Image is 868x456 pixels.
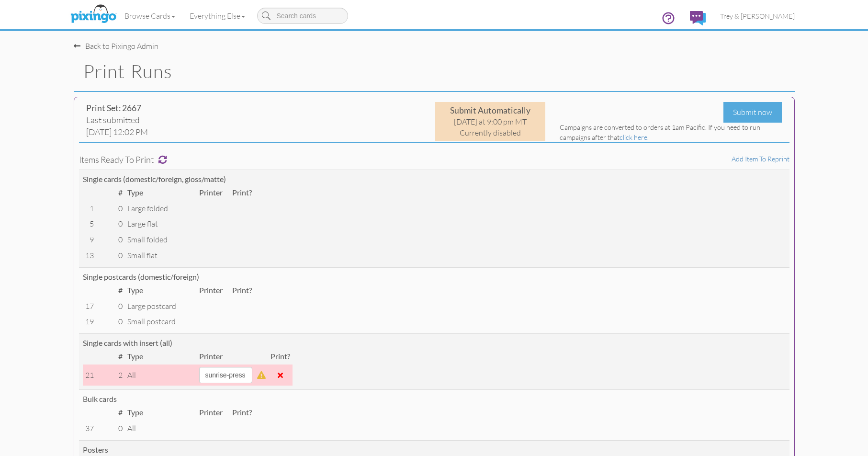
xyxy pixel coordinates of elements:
td: # [96,349,125,365]
div: Submit now [723,102,782,123]
div: Single cards with insert (all) [83,338,786,349]
td: Type [125,405,197,421]
a: Trey & [PERSON_NAME] [713,4,802,28]
a: Browse Cards [117,4,182,28]
img: pixingo logo [68,2,119,26]
a: click here. [620,133,649,141]
td: Print? [230,185,254,201]
td: 0 [96,298,125,314]
td: All [125,421,197,436]
a: Everything Else [182,4,252,28]
input: Search cards [257,8,348,24]
td: 17 [83,298,96,314]
td: 0 [96,201,125,217]
div: Single cards (domestic/foreign, gloss/matte) [83,174,786,185]
td: 0 [96,421,125,436]
td: # [96,405,125,421]
div: Last submitted [86,114,309,126]
td: # [96,283,125,298]
div: [DATE] at 9:00 pm MT [438,116,543,127]
div: Posters [83,445,786,456]
td: 13 [83,248,96,263]
td: Printer [197,185,225,201]
td: 0 [96,216,125,232]
td: large flat [125,216,197,232]
td: Print? [268,349,293,365]
td: 0 [96,314,125,330]
div: [DATE] 12:02 PM [86,126,309,138]
td: small folded [125,232,197,248]
div: Currently disabled [438,127,543,138]
h4: Items ready to print [79,155,789,165]
td: 5 [83,216,96,232]
td: large folded [125,201,197,217]
td: Printer [197,349,255,365]
td: 2 [96,365,125,386]
div: Campaigns are converted to orders at 1am Pacific. If you need to run campaigns after that [560,123,782,142]
td: 19 [83,314,96,330]
div: Print Set: 2667 [86,102,309,114]
div: Single postcards (domestic/foreign) [83,272,786,283]
span: Trey & [PERSON_NAME] [720,12,795,20]
div: Bulk cards [83,394,786,405]
td: large postcard [125,298,197,314]
td: Printer [197,405,225,421]
td: All [125,365,197,386]
td: Print? [230,405,254,421]
td: small postcard [125,314,197,330]
td: 0 [96,248,125,263]
td: 21 [83,365,96,386]
img: comments.svg [690,11,706,25]
td: 1 [83,201,96,217]
div: Back to Pixingo Admin [74,41,158,52]
td: Printer [197,283,225,298]
td: Type [125,185,197,201]
td: # [96,185,125,201]
div: Submit Automatically [438,104,543,116]
td: Type [125,283,197,298]
td: Type [125,349,197,365]
nav-back: Pixingo Admin [74,31,795,52]
td: 37 [83,421,96,436]
td: small flat [125,248,197,263]
td: Print? [230,283,254,298]
td: 0 [96,232,125,248]
td: 9 [83,232,96,248]
a: Add item to reprint [732,155,789,163]
h1: Print Runs [83,61,795,81]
